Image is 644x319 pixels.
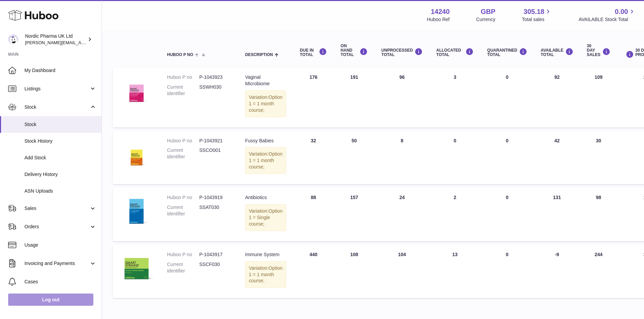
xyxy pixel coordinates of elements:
[578,7,636,23] a: 0.00 AVAILABLE Stock Total
[199,138,232,144] dd: P-1043921
[506,195,509,200] span: 0
[249,94,282,113] span: Option 1 = 1 month course;
[245,53,273,57] span: Description
[374,245,429,298] td: 104
[24,279,96,285] span: Cases
[293,245,334,298] td: 440
[580,67,617,127] td: 109
[506,138,509,143] span: 0
[334,67,374,127] td: 191
[167,138,199,144] dt: Huboo P no
[167,261,199,274] dt: Current identifier
[245,251,286,258] div: Immune System
[578,16,636,23] span: AVAILABLE Stock Total
[523,7,544,16] span: 305.18
[293,67,334,127] td: 176
[167,147,199,160] dt: Current identifier
[199,251,232,258] dd: P-1043917
[199,84,232,97] dd: SSWH030
[245,90,286,117] div: Variation:
[24,138,96,144] span: Stock History
[341,44,368,57] div: ON HAND Total
[245,204,286,231] div: Variation:
[522,7,552,23] a: 305.18 Total sales
[249,151,282,170] span: Option 1 = 1 month course;
[199,261,232,274] dd: SSCF030
[245,138,286,144] div: Fussy Babies
[381,48,423,57] div: UNPROCESSED Total
[534,131,580,184] td: 42
[119,74,153,108] img: product image
[25,40,136,45] span: [PERSON_NAME][EMAIL_ADDRESS][DOMAIN_NAME]
[374,67,429,127] td: 96
[119,138,153,172] img: product image
[587,44,610,57] div: 30 DAY SALES
[24,86,89,92] span: Listings
[580,245,617,298] td: 244
[429,245,480,298] td: 13
[167,84,199,97] dt: Current identifier
[580,131,617,184] td: 30
[249,265,282,284] span: Option 1 = 1 month course;
[534,245,580,298] td: -9
[24,242,96,248] span: Usage
[436,48,474,57] div: ALLOCATED Total
[427,16,450,23] div: Huboo Ref
[245,261,286,288] div: Variation:
[431,7,450,16] strong: 14240
[481,7,495,16] strong: GBP
[24,155,96,161] span: Add Stock
[429,131,480,184] td: 0
[167,251,199,258] dt: Huboo P no
[24,104,89,110] span: Stock
[245,74,286,87] div: Vaginal Microbiome
[249,208,282,227] span: Option 1 = Single course;
[374,188,429,241] td: 24
[506,252,509,257] span: 0
[522,16,552,23] span: Total sales
[300,48,327,57] div: DUE IN TOTAL
[24,171,96,178] span: Delivery History
[199,147,232,160] dd: SSCO001
[8,34,18,45] img: joe.plant@parapharmdev.com
[580,188,617,241] td: 98
[476,16,496,23] div: Currency
[334,188,374,241] td: 157
[541,48,573,57] div: AVAILABLE Total
[199,204,232,217] dd: SSAT030
[199,74,232,81] dd: P-1043923
[199,194,232,201] dd: P-1043919
[429,188,480,241] td: 2
[374,131,429,184] td: 8
[167,204,199,217] dt: Current identifier
[25,33,86,46] div: Nordic Pharma UK Ltd
[119,194,153,228] img: product image
[245,147,286,174] div: Variation:
[245,194,286,201] div: Antibiotics
[615,7,628,16] span: 0.00
[167,53,193,57] span: Huboo P no
[293,188,334,241] td: 88
[24,188,96,194] span: ASN Uploads
[24,224,89,230] span: Orders
[167,74,199,81] dt: Huboo P no
[8,294,93,306] a: Log out
[334,245,374,298] td: 108
[334,131,374,184] td: 50
[24,67,96,74] span: My Dashboard
[534,188,580,241] td: 131
[167,194,199,201] dt: Huboo P no
[534,67,580,127] td: 92
[119,251,153,285] img: product image
[487,48,527,57] div: QUARANTINED Total
[293,131,334,184] td: 32
[506,74,509,80] span: 0
[429,67,480,127] td: 3
[24,260,89,267] span: Invoicing and Payments
[24,121,96,128] span: Stock
[24,205,89,212] span: Sales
